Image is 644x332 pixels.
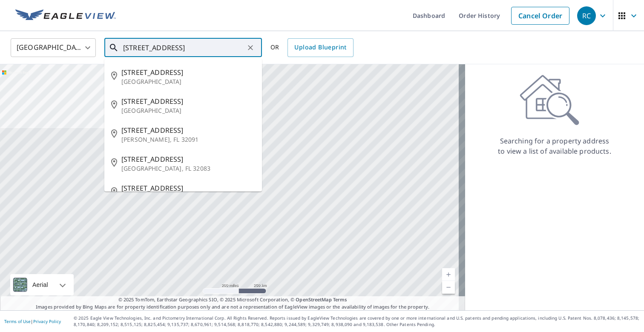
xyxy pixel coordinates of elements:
span: [STREET_ADDRESS] [121,154,255,164]
input: Search by address or latitude-longitude [123,36,244,60]
p: Searching for a property address to view a list of available products. [497,136,612,156]
a: Terms [333,296,347,303]
p: [GEOGRAPHIC_DATA] [121,77,255,86]
a: Upload Blueprint [287,38,353,57]
p: © 2025 Eagle View Technologies, Inc. and Pictometry International Corp. All Rights Reserved. Repo... [74,315,640,328]
a: OpenStreetMap [296,296,331,303]
div: Aerial [10,274,74,295]
p: [GEOGRAPHIC_DATA] [121,106,255,115]
span: [STREET_ADDRESS] [121,96,255,106]
div: OR [270,38,354,57]
span: © 2025 TomTom, Earthstar Geographics SIO, © 2025 Microsoft Corporation, © [118,296,347,303]
a: Privacy Policy [33,318,61,324]
span: [STREET_ADDRESS] [121,183,255,193]
span: Upload Blueprint [294,42,346,53]
a: Cancel Order [511,7,569,25]
p: | [4,319,61,324]
p: [PERSON_NAME], FL 32091 [121,135,255,144]
span: [STREET_ADDRESS] [121,125,255,135]
button: Clear [244,42,256,54]
div: Aerial [30,274,51,295]
a: Terms of Use [4,318,31,324]
div: [GEOGRAPHIC_DATA] [11,36,96,60]
img: EV Logo [15,9,116,22]
p: [GEOGRAPHIC_DATA], FL 32083 [121,164,255,173]
span: [STREET_ADDRESS] [121,67,255,77]
div: RC [577,6,596,25]
a: Current Level 5, Zoom Out [442,281,455,294]
a: Current Level 5, Zoom In [442,268,455,281]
